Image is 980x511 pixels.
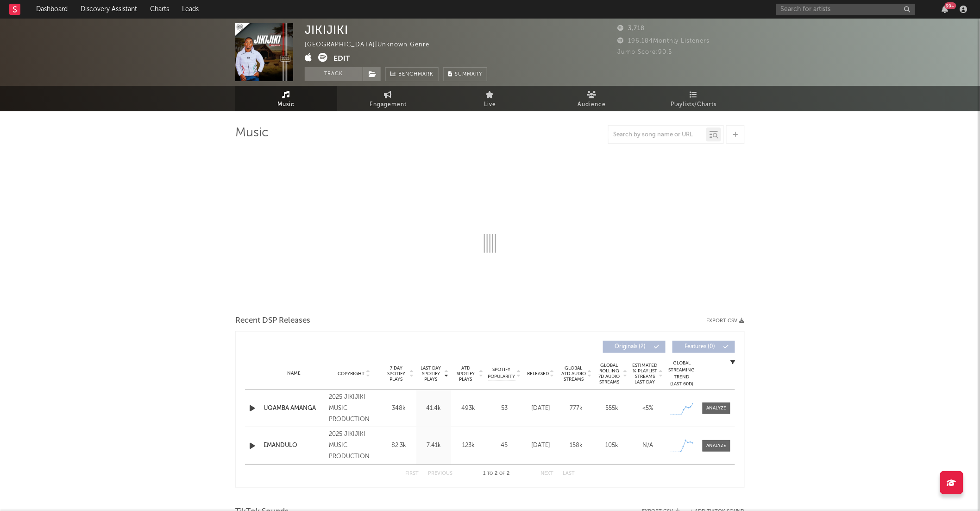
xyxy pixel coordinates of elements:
a: Live [439,86,541,111]
span: Summary [455,72,482,77]
div: 158k [561,441,592,450]
div: 123k [453,441,484,450]
button: Next [540,471,553,476]
span: to [488,472,493,476]
div: [DATE] [525,441,556,450]
span: Features ( 0 ) [678,344,721,350]
div: 99 + [945,2,956,9]
span: Released [527,371,549,377]
div: 2025 JIKIJIKI MUSIC PRODUCTION [329,392,379,425]
a: UQAMBA AMANGA [264,404,324,413]
div: 7.41k [419,441,449,450]
span: 3,718 [617,26,645,32]
div: Global Streaming Trend (Last 60D) [668,360,696,388]
button: Summary [443,67,487,81]
a: Playlists/Charts [643,86,745,111]
a: EMANDULO [264,441,324,450]
input: Search by song name or URL [609,131,706,139]
button: Track [305,67,363,81]
span: 7 Day Spotify Plays [384,365,408,382]
button: First [405,471,419,476]
span: 196,184 Monthly Listeners [617,38,710,44]
div: 105k [597,441,628,450]
button: 99+ [942,6,949,13]
span: Playlists/Charts [671,99,717,110]
span: Jump Score: 90.5 [617,49,672,55]
button: Originals(2) [603,341,666,353]
div: 82.3k [384,441,414,450]
span: Recent DSP Releases [235,315,310,326]
div: Name [264,370,324,377]
span: Live [484,99,496,110]
span: Audience [578,99,606,110]
a: Benchmark [385,67,439,81]
div: JIKIJIKI [305,23,348,37]
a: Engagement [337,86,439,111]
span: Estimated % Playlist Streams Last Day [632,363,658,385]
button: Features(0) [672,341,735,353]
div: 2025 JIKIJIKI MUSIC PRODUCTION [329,429,379,462]
button: Export CSV [706,318,745,324]
span: Spotify Popularity [488,366,515,380]
span: Originals ( 2 ) [609,344,652,350]
span: Benchmark [398,69,433,80]
span: Engagement [370,99,407,110]
span: Global ATD Audio Streams [561,365,586,382]
a: Audience [541,86,643,111]
div: 53 [488,404,521,413]
button: Edit [333,53,350,64]
span: Last Day Spotify Plays [419,365,443,382]
div: 41.4k [419,404,449,413]
div: 45 [488,441,521,450]
div: 777k [561,404,592,413]
div: [DATE] [525,404,556,413]
div: <5% [632,404,663,413]
div: 348k [384,404,414,413]
span: ATD Spotify Plays [453,365,478,382]
button: Last [563,471,575,476]
span: Global Rolling 7D Audio Streams [597,363,622,385]
button: Previous [428,471,452,476]
div: 555k [597,404,628,413]
a: Music [235,86,337,111]
div: 493k [453,404,484,413]
div: [GEOGRAPHIC_DATA] | Unknown Genre [305,39,440,51]
div: N/A [632,441,663,450]
span: of [500,472,505,476]
span: Music [278,99,295,110]
span: Copyright [338,371,364,377]
input: Search for artists [776,4,915,15]
div: 1 2 2 [471,468,522,479]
